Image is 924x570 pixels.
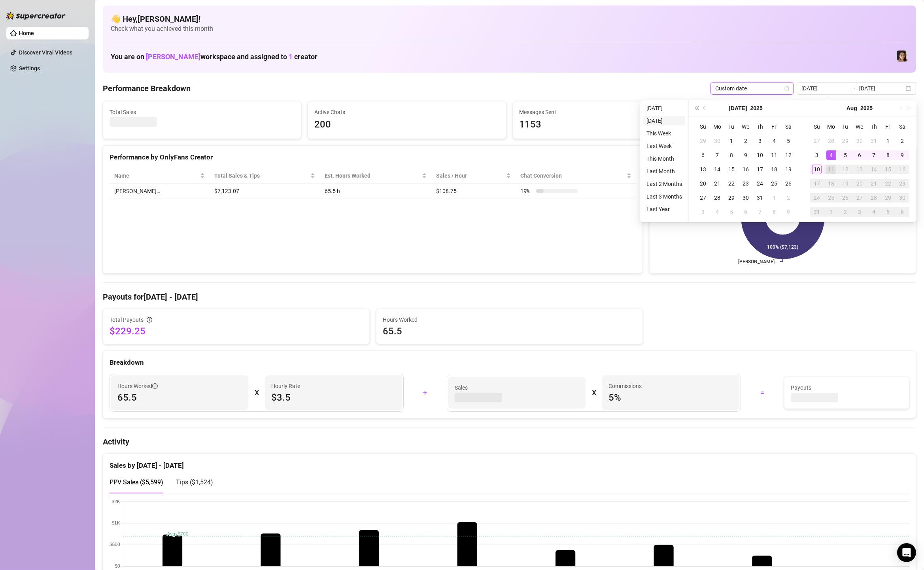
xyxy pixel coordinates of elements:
[289,52,293,61] span: 1
[739,191,753,205] td: 2025-07-30
[698,165,708,174] div: 13
[784,165,793,174] div: 19
[724,191,739,205] td: 2025-07-29
[881,120,895,134] th: Fr
[753,176,767,191] td: 2025-07-24
[176,478,213,486] span: Tips ( $1,524 )
[727,207,736,217] div: 5
[696,148,710,162] td: 2025-07-06
[895,205,909,219] td: 2025-09-06
[724,176,739,191] td: 2025-07-22
[214,171,309,180] span: Total Sales & Tips
[210,168,320,184] th: Total Sales & Tips
[812,150,822,160] div: 3
[110,108,295,116] span: Total Sales
[784,193,793,202] div: 2
[698,150,708,160] div: 6
[883,207,893,217] div: 5
[824,120,838,134] th: Mo
[898,207,907,217] div: 6
[738,259,778,264] text: [PERSON_NAME]…
[710,205,724,219] td: 2025-08-04
[810,120,824,134] th: Su
[110,478,163,486] span: PPV Sales ( $5,599 )
[746,386,779,399] div: =
[838,191,852,205] td: 2025-08-26
[881,134,895,148] td: 2025-08-01
[883,193,893,202] div: 29
[110,454,909,471] div: Sales by [DATE] - [DATE]
[769,179,779,188] div: 25
[710,148,724,162] td: 2025-07-07
[741,207,750,217] div: 6
[781,205,796,219] td: 2025-08-09
[869,136,879,146] div: 31
[383,325,636,337] span: 65.5
[753,191,767,205] td: 2025-07-31
[855,193,864,202] div: 27
[455,383,579,392] span: Sales
[883,150,893,160] div: 8
[755,207,765,217] div: 7
[753,162,767,176] td: 2025-07-17
[111,13,908,24] h4: 👋 Hey, [PERSON_NAME] !
[701,100,709,116] button: Previous month (PageUp)
[729,100,747,116] button: Choose a month
[696,191,710,205] td: 2025-07-27
[847,100,857,116] button: Choose a month
[895,120,909,134] th: Sa
[712,136,722,146] div: 30
[898,165,907,174] div: 16
[147,317,152,322] span: info-circle
[710,162,724,176] td: 2025-07-14
[696,205,710,219] td: 2025-08-03
[898,193,907,202] div: 30
[753,205,767,219] td: 2025-08-07
[867,148,881,162] td: 2025-08-07
[727,150,736,160] div: 8
[698,207,708,217] div: 3
[755,179,765,188] div: 24
[826,179,836,188] div: 18
[841,150,850,160] div: 5
[810,205,824,219] td: 2025-08-31
[696,134,710,148] td: 2025-06-29
[152,383,158,389] span: info-circle
[784,179,793,188] div: 26
[753,134,767,148] td: 2025-07-03
[724,134,739,148] td: 2025-07-01
[812,207,822,217] div: 31
[767,120,781,134] th: Fr
[801,84,847,93] input: Start date
[810,162,824,176] td: 2025-08-10
[841,179,850,188] div: 19
[895,162,909,176] td: 2025-08-16
[860,100,873,116] button: Choose a year
[781,134,796,148] td: 2025-07-05
[826,193,836,202] div: 25
[812,179,822,188] div: 17
[824,191,838,205] td: 2025-08-25
[117,391,242,404] span: 65.5
[869,179,879,188] div: 21
[767,148,781,162] td: 2025-07-11
[855,165,864,174] div: 13
[698,179,708,188] div: 20
[103,291,916,302] h4: Payouts for [DATE] - [DATE]
[698,136,708,146] div: 29
[895,134,909,148] td: 2025-08-02
[516,168,636,184] th: Chat Conversion
[741,179,750,188] div: 23
[110,152,636,163] div: Performance by OnlyFans Creator
[838,205,852,219] td: 2025-09-02
[767,134,781,148] td: 2025-07-04
[852,205,867,219] td: 2025-09-03
[710,120,724,134] th: Mo
[824,148,838,162] td: 2025-08-04
[643,204,685,214] li: Last Year
[812,165,822,174] div: 10
[755,136,765,146] div: 3
[852,162,867,176] td: 2025-08-13
[781,120,796,134] th: Sa
[784,150,793,160] div: 12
